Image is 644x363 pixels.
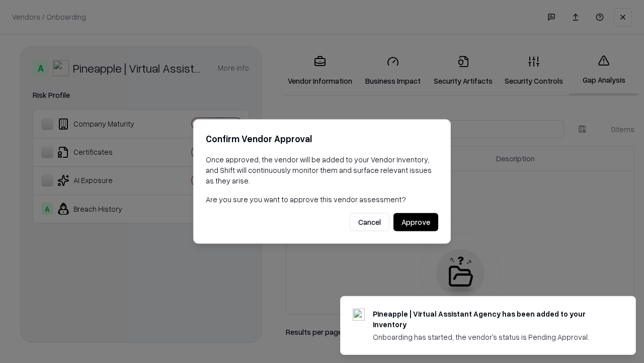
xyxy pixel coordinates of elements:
[373,309,611,330] div: Pineapple | Virtual Assistant Agency has been added to your inventory
[350,213,389,231] button: Cancel
[206,132,438,146] h2: Confirm Vendor Approval
[206,194,438,205] p: Are you sure you want to approve this vendor assessment?
[353,309,365,321] img: trypineapple.com
[206,154,438,186] p: Once approved, the vendor will be added to your Vendor Inventory, and Shift will continuously mon...
[393,213,438,231] button: Approve
[373,332,611,342] div: Onboarding has started, the vendor's status is Pending Approval.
